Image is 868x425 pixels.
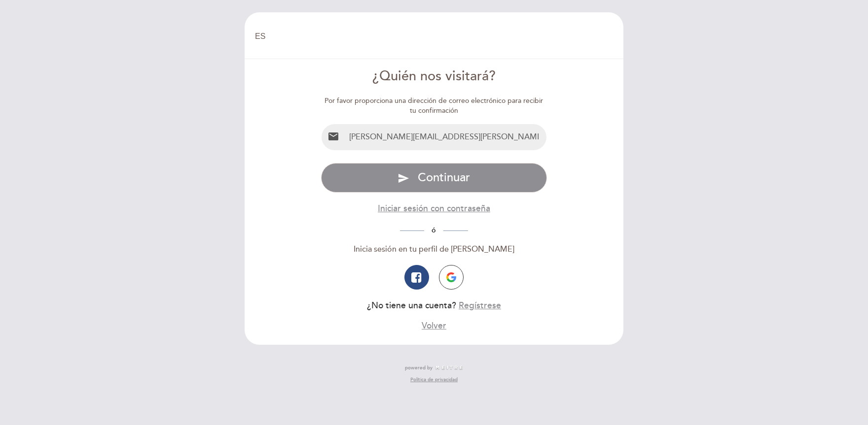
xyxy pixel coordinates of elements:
i: send [398,172,409,184]
a: powered by [405,364,463,371]
i: email [327,131,339,142]
a: Política de privacidad [410,376,458,383]
img: MEITRE [435,365,463,370]
div: Por favor proporciona una dirección de correo electrónico para recibir tu confirmación [321,96,547,116]
span: Continuar [418,170,470,185]
input: Email [345,124,547,150]
img: icon-google.png [446,272,456,282]
div: Inicia sesión en tu perfil de [PERSON_NAME] [321,244,547,255]
span: powered by [405,364,433,371]
button: Volver [422,320,446,332]
span: ó [424,226,443,234]
button: Iniciar sesión con contraseña [378,202,490,215]
button: Regístrese [459,299,501,312]
span: ¿No tiene una cuenta? [367,300,456,311]
button: send Continuar [321,163,547,193]
div: ¿Quién nos visitará? [321,67,547,86]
